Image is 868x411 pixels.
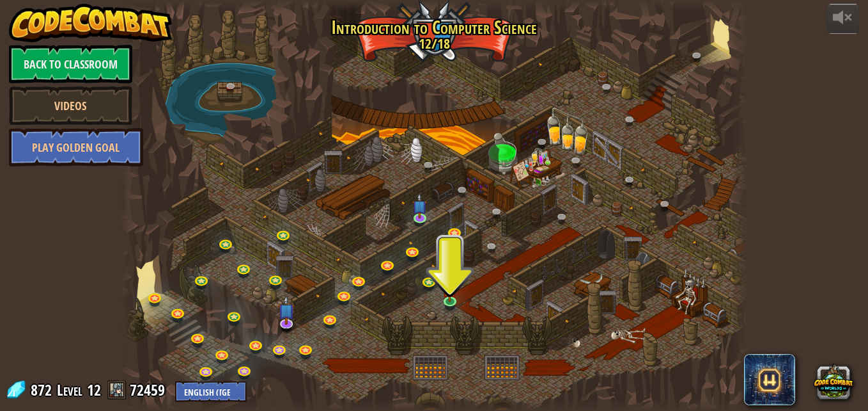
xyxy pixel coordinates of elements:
[442,277,457,302] img: level-banner-started.png
[9,4,173,42] img: CodeCombat - Learn how to code by playing a game
[57,380,82,401] span: Level
[277,295,295,325] img: level-banner-unstarted-subscriber.png
[31,380,56,400] span: 872
[9,45,132,83] a: Back to Classroom
[130,380,169,400] a: 72459
[87,380,101,400] span: 12
[9,86,132,125] a: Videos
[9,128,143,166] a: Play Golden Goal
[827,4,859,34] button: Adjust volume
[412,193,427,219] img: level-banner-unstarted-subscriber.png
